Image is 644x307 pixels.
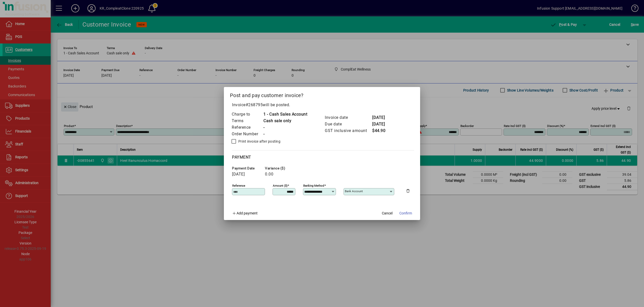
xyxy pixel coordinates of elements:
[232,166,262,170] span: Payment date
[230,102,414,108] p: Invoice will be posted .
[263,111,307,118] td: 1 - Cash Sales Account
[325,127,372,134] td: GST inclusive amount
[232,184,245,187] mat-label: Reference
[263,124,307,131] td: -
[224,87,420,102] h2: Post and pay customer invoice?
[372,114,392,121] td: [DATE]
[265,172,273,177] span: 0.00
[231,111,263,118] td: Charge to
[231,131,263,137] td: Order Number
[303,184,324,187] mat-label: Banking method
[345,189,363,193] mat-label: Bank Account
[273,184,288,187] mat-label: Amount ($)
[237,139,280,144] label: Print invoice after posting
[382,211,392,216] span: Cancel
[379,209,395,218] button: Cancel
[232,155,251,160] span: Payment
[231,124,263,131] td: Reference
[325,121,372,127] td: Due date
[263,131,307,137] td: -
[397,209,414,218] button: Confirm
[399,211,412,216] span: Confirm
[372,121,392,127] td: [DATE]
[230,209,260,218] button: Add payment
[325,114,372,121] td: Invoice date
[246,102,263,107] span: #268795
[231,118,263,124] td: Terms
[265,166,295,170] span: Variance ($)
[372,127,392,134] td: $44.90
[237,211,258,215] span: Add payment
[263,118,307,124] td: Cash sale only
[232,172,245,177] span: [DATE]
